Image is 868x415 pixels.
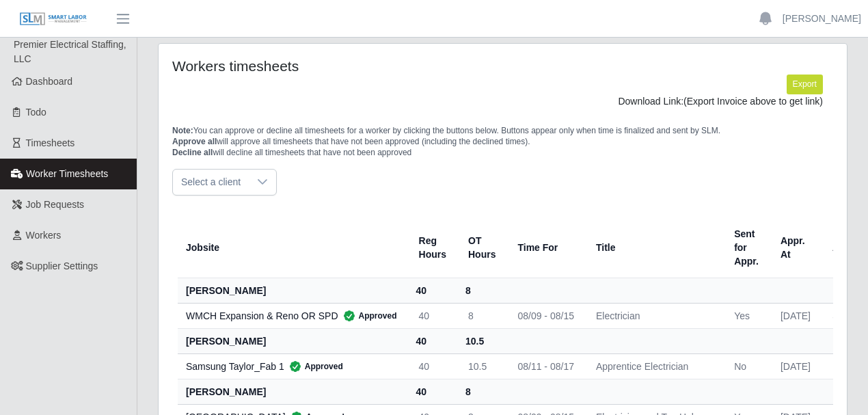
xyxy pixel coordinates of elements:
th: 8 [457,379,506,404]
a: [PERSON_NAME] [783,12,861,26]
span: Worker Timesheets [26,168,108,179]
h4: Workers timesheets [172,57,435,75]
td: 40 [408,353,457,379]
td: 40 [408,303,457,328]
th: 10.5 [457,328,506,353]
span: Job Requests [26,199,85,210]
span: Premier Electrical Staffing, LLC [14,39,126,64]
th: [PERSON_NAME] [178,379,408,404]
td: 08/09 - 08/15 [506,303,585,328]
td: 8 [457,303,506,328]
span: Decline all [172,148,213,157]
th: Title [585,217,723,278]
div: WMCH Expansion & Reno OR SPD [186,309,397,323]
span: Approved [284,360,343,373]
div: Download Link: [182,94,823,109]
th: Jobsite [178,217,408,278]
td: 08/11 - 08/17 [506,353,585,379]
th: Appr. At [770,217,822,278]
th: 8 [457,278,506,303]
div: Samsung Taylor_Fab 1 [186,360,397,373]
th: [PERSON_NAME] [178,278,408,303]
th: 40 [408,379,457,404]
span: (Export Invoice above to get link) [683,96,823,107]
span: Workers [26,230,62,241]
span: Todo [26,107,46,118]
td: Yes [723,303,770,328]
th: Sent for Appr. [723,217,770,278]
td: [DATE] [770,353,822,379]
td: No [723,353,770,379]
span: Dashboard [26,76,73,87]
p: You can approve or decline all timesheets for a worker by clicking the buttons below. Buttons app... [172,125,833,158]
button: Export [787,75,823,94]
span: Timesheets [26,137,75,148]
img: SLM Logo [19,12,87,27]
td: [DATE] [770,303,822,328]
th: OT Hours [457,217,506,278]
span: Approve all [172,137,217,146]
span: Approved [338,309,397,323]
th: Time For [506,217,585,278]
span: Supplier Settings [26,260,98,271]
th: [PERSON_NAME] [178,328,408,353]
td: Electrician [585,303,723,328]
th: Reg Hours [408,217,457,278]
span: Select a client [173,170,249,195]
span: Note: [172,126,193,135]
th: 40 [408,328,457,353]
td: 10.5 [457,353,506,379]
td: Apprentice Electrician [585,353,723,379]
th: 40 [408,278,457,303]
